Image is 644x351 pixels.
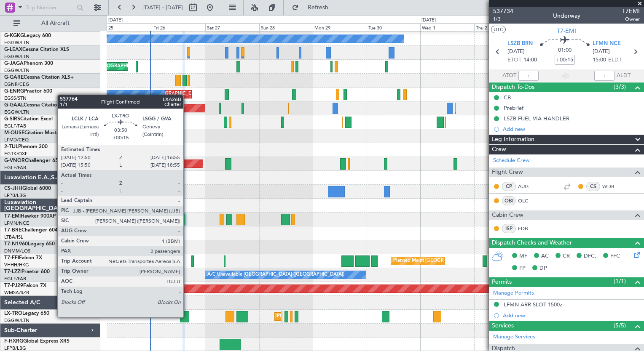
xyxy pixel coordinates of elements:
button: All Aircraft [9,16,91,30]
span: LX-TRO [4,311,22,316]
div: Planned Maint [GEOGRAPHIC_DATA] ([GEOGRAPHIC_DATA]) [116,185,249,198]
a: T7-EMIHawker 900XP [4,214,56,219]
span: Dispatch Checks and Weather [492,238,572,248]
span: G-KGKG [4,33,24,38]
a: 2-TIJLPhenom 300 [4,144,48,149]
a: T7-LZZIPraetor 600 [4,269,50,274]
span: T7EMI [622,7,640,16]
a: LFPB/LBG [4,192,26,199]
div: [DATE] [108,17,123,24]
a: G-GARECessna Citation XLS+ [4,75,74,80]
div: A/C Unavailable [GEOGRAPHIC_DATA] ([GEOGRAPHIC_DATA]) [207,269,344,281]
div: Tue 30 [367,23,420,31]
a: EGLF/FAB [4,276,26,282]
a: G-LEAXCessna Citation XLS [4,47,69,52]
span: LSZB BRN [507,40,533,48]
div: Mon 29 [313,23,366,31]
span: All Aircraft [22,20,89,26]
span: G-ENRG [4,89,24,94]
input: --:-- [518,71,539,81]
span: Refresh [301,5,336,11]
span: Owner [622,16,640,23]
div: [DATE] [421,17,436,24]
a: G-JAGAPhenom 300 [4,61,53,66]
a: EGSS/STN [4,95,27,101]
div: Thu 25 [98,23,151,31]
a: M-OUSECitation Mustang [4,130,65,136]
span: [DATE] [507,48,525,56]
span: Permits [492,277,512,287]
span: T7-N1960 [4,242,28,247]
span: LFMN NCE [593,40,621,48]
div: ISP [502,224,516,233]
a: G-VNORChallenger 650 [4,158,61,163]
a: EGGW/LTN [4,40,30,46]
div: Planned Maint [GEOGRAPHIC_DATA] ([GEOGRAPHIC_DATA]) [393,255,526,267]
a: F-HXRGGlobal Express XRS [4,339,70,344]
div: Sun 28 [259,23,313,31]
a: EGGW/LTN [4,53,30,60]
span: G-VNOR [4,158,25,163]
a: EGGW/LTN [4,109,30,115]
span: T7-PJ29 [4,283,23,288]
span: 14:00 [523,56,537,64]
span: [DATE] - [DATE] [143,4,183,11]
span: 15:00 [593,56,606,64]
span: (3/3) [614,82,626,91]
span: 537734 [493,7,513,16]
span: ELDT [608,56,622,64]
div: Prebrief [504,104,523,112]
span: ALDT [617,72,631,80]
span: 1/3 [493,16,513,23]
a: WMSA/SZB [4,290,29,296]
span: CS-JHH [4,186,22,191]
a: LFMN/NCE [4,220,29,226]
div: LSZB FUEL VIA HANDLER [504,115,569,122]
div: Fri 26 [152,23,205,31]
button: UTC [491,26,506,33]
a: EGNR/CEG [4,81,30,88]
span: M-OUSE [4,130,24,136]
span: 01:00 [558,46,572,55]
div: LFMN ARR SLOT 1500z [504,301,562,308]
div: CS [586,182,600,191]
div: Planned Maint [GEOGRAPHIC_DATA] ([GEOGRAPHIC_DATA]) [277,310,410,323]
div: CB [504,94,511,101]
input: Trip Number [26,1,74,14]
a: EGGW/LTN [4,317,30,324]
div: CP [502,182,516,191]
div: Underway [553,11,580,20]
a: Schedule Crew [493,157,530,165]
a: FDB [518,225,537,232]
a: EGLF/FAB [4,165,26,171]
div: Wed 1 [420,23,474,31]
span: DP [539,264,547,273]
a: LX-TROLegacy 650 [4,311,49,316]
div: Add new [503,125,640,133]
span: T7-BRE [4,228,21,233]
span: G-LEAX [4,47,22,52]
a: Manage Services [493,333,535,341]
span: FFC [610,252,620,261]
span: T7-EMI [4,214,21,219]
a: T7-N1960Legacy 650 [4,242,55,247]
a: LFMD/CEQ [4,137,29,143]
span: Flight Crew [492,168,523,177]
span: G-JAGA [4,61,24,66]
a: VHHH/HKG [4,262,29,268]
a: T7-BREChallenger 604 [4,228,58,233]
span: MF [519,252,527,261]
span: [DATE] [593,48,610,56]
a: OLC [518,197,537,205]
a: EGGW/LTN [4,67,30,74]
a: EGTK/OXF [4,151,27,157]
span: DFC, [584,252,596,261]
span: ETOT [507,56,521,64]
div: OBI [502,196,516,205]
span: (5/5) [614,321,626,330]
span: Dispatch To-Dos [492,82,534,92]
a: G-SIRSCitation Excel [4,117,53,122]
a: G-ENRGPraetor 600 [4,89,52,94]
span: G-GAAL [4,103,24,108]
span: 2-TIJL [4,144,18,149]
